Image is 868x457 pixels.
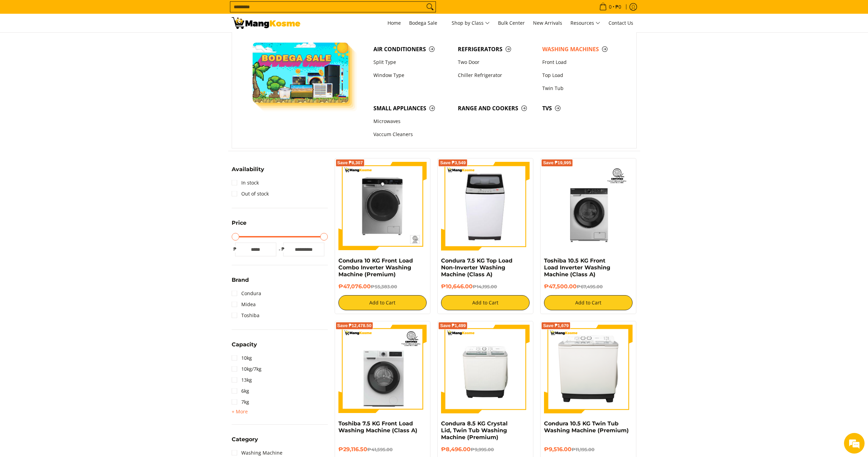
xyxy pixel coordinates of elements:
[370,115,454,128] a: Microwaves
[441,295,530,310] button: Add to Cart
[544,283,633,290] h6: ₱47,500.00
[597,3,623,11] span: •
[441,283,530,290] h6: ₱10,646.00
[232,409,248,414] span: + More
[454,56,539,69] a: Two Door
[338,325,427,413] img: Toshiba 7.5 KG Front Load Washing Machine (Class A)
[232,177,259,188] a: In stock
[608,4,613,9] span: 0
[232,397,249,408] a: 7kg
[280,246,287,253] span: ₱
[338,446,427,453] h6: ₱29,116.50
[544,446,633,453] h6: ₱9,516.00
[544,257,610,278] a: Toshiba 10.5 KG Front Load Inverter Washing Machine (Class A)
[370,102,454,115] a: Small Appliances
[543,161,571,165] span: Save ₱19,995
[232,375,252,386] a: 13kg
[454,102,539,115] a: Range and Cookers
[498,20,525,26] span: Bulk Center
[370,43,454,56] a: Air Conditioners
[543,324,569,328] span: Save ₱1,679
[232,310,259,321] a: Toshiba
[337,161,363,165] span: Save ₱8,307
[539,69,623,82] a: Top Load
[232,353,252,364] a: 10kg
[338,295,427,310] button: Add to Cart
[458,104,535,113] span: Range and Cookers
[373,104,451,113] span: Small Appliances
[232,342,257,347] span: Capacity
[567,14,604,32] a: Resources
[338,257,413,278] a: Condura 10 KG Front Load Combo Inverter Washing Machine (Premium)
[542,45,620,54] span: Washing Machines
[367,447,393,452] del: ₱41,595.00
[373,45,451,54] span: Air Conditioners
[441,326,530,412] img: Condura 8.5 KG Crystal Lid, Twin Tub Washing Machine (Premium)
[544,420,629,434] a: Condura 10.5 KG Twin Tub Washing Machine (Premium)
[570,19,600,27] span: Resources
[452,19,490,27] span: Shop by Class
[471,447,494,452] del: ₱9,995.00
[609,20,633,26] span: Contact Us
[539,102,623,115] a: TVs
[232,364,262,375] a: 10kg/7kg
[458,45,535,54] span: Refrigerators
[370,56,454,69] a: Split Type
[232,288,261,299] a: Condura
[232,437,258,442] span: Category
[605,14,637,32] a: Contact Us
[253,43,349,103] img: Bodega Sale
[370,128,454,141] a: Vaccum Cleaners
[577,284,603,289] del: ₱67,495.00
[232,220,246,231] summary: Open
[542,104,620,113] span: TVs
[384,14,404,32] a: Home
[441,257,512,278] a: Condura 7.5 KG Top Load Non-Inverter Washing Machine (Class A)
[544,325,633,413] img: Condura 10.5 KG Twin Tub Washing Machine (Premium)
[232,299,256,310] a: Midea
[539,82,623,95] a: Twin Tub
[387,20,401,26] span: Home
[530,14,566,32] a: New Arrivals
[232,17,300,29] img: Washing Machines l Mang Kosme: Home Appliances Warehouse Sale Partner
[232,386,249,397] a: 6kg
[232,408,248,416] summary: Open
[539,56,623,69] a: Front Load
[232,167,264,177] summary: Open
[454,43,539,56] a: Refrigerators
[232,246,239,253] span: ₱
[425,2,436,12] button: Search
[338,283,427,290] h6: ₱47,076.00
[440,161,466,165] span: Save ₱3,549
[614,4,622,9] span: ₱0
[232,220,246,226] span: Price
[232,342,257,353] summary: Open
[539,43,623,56] a: Washing Machines
[307,14,637,32] nav: Main Menu
[544,295,633,310] button: Add to Cart
[232,277,249,283] span: Brand
[441,420,508,441] a: Condura 8.5 KG Crystal Lid, Twin Tub Washing Machine (Premium)
[473,284,497,289] del: ₱14,195.00
[440,324,466,328] span: Save ₱1,499
[444,162,527,250] img: condura-7.5kg-topload-non-inverter-washing-machine-class-c-full-view-mang-kosme
[338,420,417,434] a: Toshiba 7.5 KG Front Load Washing Machine (Class A)
[338,162,427,250] img: Condura 10 KG Front Load Combo Inverter Washing Machine (Premium)
[232,437,258,447] summary: Open
[371,284,397,289] del: ₱55,383.00
[533,20,562,26] span: New Arrivals
[406,14,447,32] a: Bodega Sale
[495,14,528,32] a: Bulk Center
[454,69,539,82] a: Chiller Refrigerator
[448,14,493,32] a: Shop by Class
[232,277,249,288] summary: Open
[232,167,264,172] span: Availability
[544,162,633,250] img: Toshiba 10.5 KG Front Load Inverter Washing Machine (Class A)
[232,188,269,199] a: Out of stock
[409,19,443,27] span: Bodega Sale
[571,447,594,452] del: ₱11,195.00
[337,324,372,328] span: Save ₱12,478.50
[370,69,454,82] a: Window Type
[441,446,530,453] h6: ₱8,496.00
